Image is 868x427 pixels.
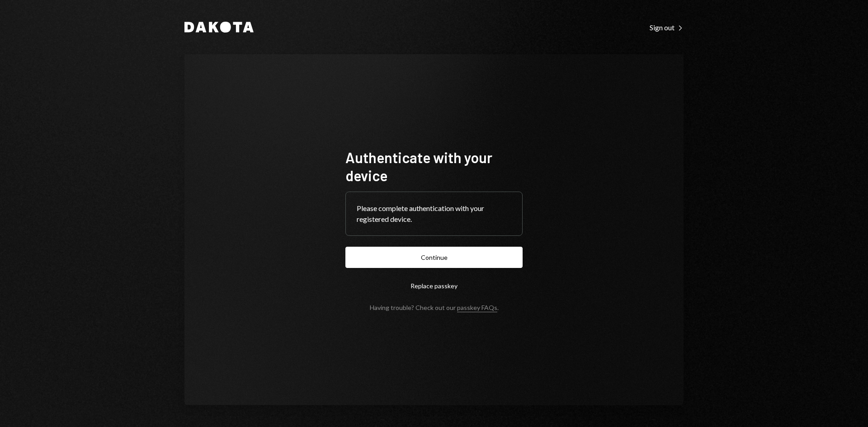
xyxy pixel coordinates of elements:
[345,148,523,184] h1: Authenticate with your device
[650,22,684,32] a: Sign out
[650,23,684,32] div: Sign out
[345,247,523,268] button: Continue
[345,275,523,296] button: Replace passkey
[370,304,499,311] div: Having trouble? Check out our .
[457,304,497,312] a: passkey FAQs
[357,203,511,225] div: Please complete authentication with your registered device.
